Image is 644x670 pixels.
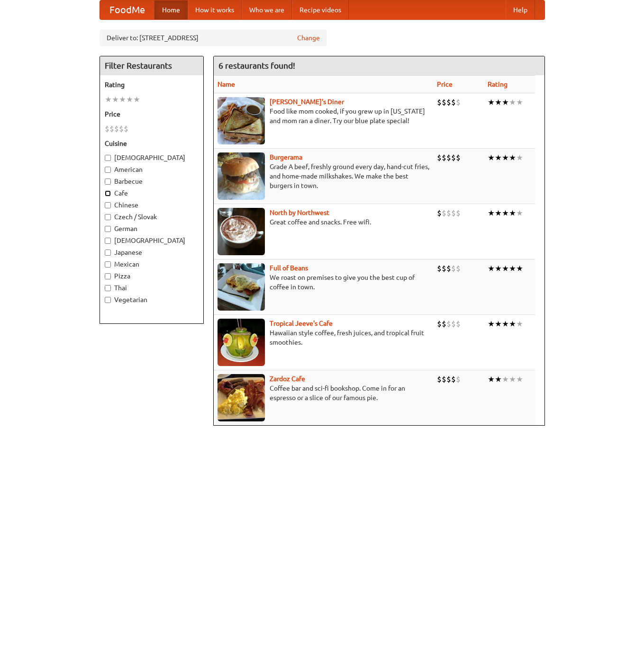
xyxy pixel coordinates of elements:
[506,0,535,19] a: Help
[488,97,495,107] li: ★
[509,208,516,218] li: ★
[105,224,199,233] label: German
[456,97,461,107] li: $
[105,155,111,161] input: [DEMOGRAPHIC_DATA]
[105,124,109,134] li: $
[451,319,456,329] li: $
[509,152,516,163] li: ★
[516,97,523,107] li: ★
[114,124,119,134] li: $
[242,0,292,19] a: Who we are
[509,97,516,107] li: ★
[451,208,456,218] li: $
[112,94,119,105] li: ★
[270,375,305,383] b: Zardoz Cafe
[188,0,242,19] a: How it works
[218,374,265,421] img: zardoz.jpg
[105,202,111,208] input: Chinese
[495,152,502,163] li: ★
[270,98,344,106] a: [PERSON_NAME]'s Diner
[105,248,199,257] label: Japanese
[446,152,451,163] li: $
[451,263,456,274] li: $
[495,374,502,384] li: ★
[105,283,199,293] label: Thai
[456,208,461,218] li: $
[488,152,495,163] li: ★
[437,97,442,107] li: $
[105,214,111,220] input: Czech / Slovak
[100,29,327,46] div: Deliver to: [STREET_ADDRESS]
[105,259,199,269] label: Mexican
[437,208,442,218] li: $
[437,152,442,163] li: $
[446,319,451,329] li: $
[124,124,128,134] li: $
[218,61,295,70] ng-pluralize: 6 restaurants found!
[218,273,429,292] p: We roast on premises to give you the best cup of coffee in town.
[495,263,502,274] li: ★
[502,208,509,218] li: ★
[488,319,495,329] li: ★
[270,209,329,216] a: North by Northwest
[218,97,265,144] img: sallys.jpg
[442,208,446,218] li: $
[105,285,111,291] input: Thai
[488,263,495,274] li: ★
[154,0,188,19] a: Home
[442,97,446,107] li: $
[437,80,453,88] a: Price
[218,319,265,366] img: jeeves.jpg
[218,263,265,311] img: beans.jpg
[442,263,446,274] li: $
[437,374,442,384] li: $
[509,319,516,329] li: ★
[218,384,429,402] p: Coffee bar and sci-fi bookshop. Come in for an espresso or a slice of our famous pie.
[105,271,199,281] label: Pizza
[502,374,509,384] li: ★
[270,320,333,327] a: Tropical Jeeve's Cafe
[105,165,199,174] label: American
[516,319,523,329] li: ★
[488,208,495,218] li: ★
[105,139,199,148] h5: Cuisine
[100,0,154,19] a: FoodMe
[456,374,461,384] li: $
[509,374,516,384] li: ★
[516,263,523,274] li: ★
[451,97,456,107] li: $
[126,94,133,105] li: ★
[270,153,302,161] a: Burgerama
[218,80,235,88] a: Name
[105,238,111,244] input: [DEMOGRAPHIC_DATA]
[119,94,126,105] li: ★
[516,152,523,163] li: ★
[495,208,502,218] li: ★
[509,263,516,274] li: ★
[105,226,111,232] input: German
[516,374,523,384] li: ★
[446,263,451,274] li: $
[456,152,461,163] li: $
[105,94,112,105] li: ★
[488,80,508,88] a: Rating
[270,264,308,272] a: Full of Beans
[105,250,111,256] input: Japanese
[442,374,446,384] li: $
[456,319,461,329] li: $
[105,188,199,198] label: Cafe
[451,374,456,384] li: $
[516,208,523,218] li: ★
[133,94,140,105] li: ★
[456,263,461,274] li: $
[446,97,451,107] li: $
[218,107,429,125] p: Food like mom cooked, if you grew up in [US_STATE] and mom ran a diner. Try our blue plate special!
[105,80,199,89] h5: Rating
[502,263,509,274] li: ★
[105,212,199,222] label: Czech / Slovak
[502,152,509,163] li: ★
